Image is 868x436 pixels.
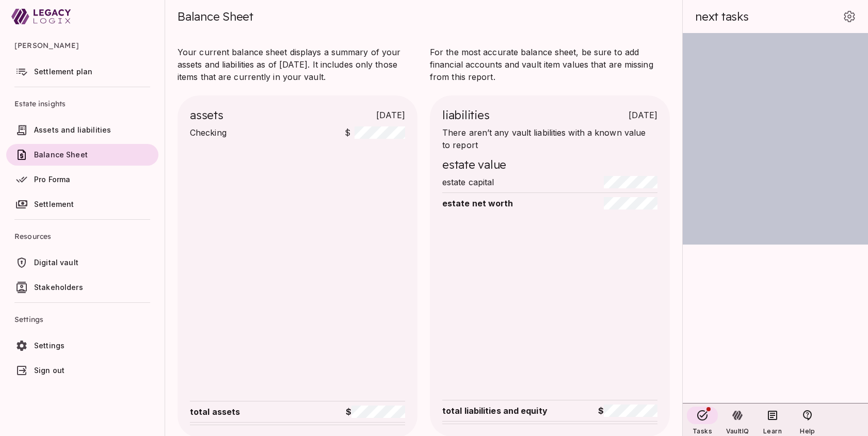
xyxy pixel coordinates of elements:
span: Resources [14,224,150,249]
span: Checking [190,126,332,139]
span: next tasks [695,9,749,24]
span: assets [190,108,223,122]
span: Settings [14,307,150,332]
span: [DATE] [629,109,657,121]
span: Balance Sheet [178,9,253,24]
span: Stakeholders [34,283,83,292]
span: Settlement [34,200,74,208]
span: Assets and liabilities [34,125,111,134]
span: Settlement plan [34,67,92,76]
a: Assets and liabilities [6,119,158,141]
span: For the most accurate balance sheet, be sure to add financial accounts and vault item values that... [430,47,656,82]
span: $ [336,126,350,139]
span: Your current balance sheet displays a summary of your assets and liabilities as of [DATE]. It inc... [178,47,403,82]
span: Learn [763,427,782,435]
span: $ [333,406,351,418]
span: VaultIQ [726,427,749,435]
span: There aren’t any vault liabilities with a known value to report [442,127,648,150]
span: estate value [442,157,506,172]
span: Tasks [693,427,712,435]
a: Stakeholders [6,277,158,298]
span: Sign out [34,366,65,375]
span: Settings [34,341,65,350]
span: [DATE] [376,109,405,121]
a: Sign out [6,360,158,381]
span: total assets [190,407,240,417]
span: Estate insights [14,91,150,116]
span: total liabilities and equity [442,406,548,416]
span: $ [586,405,604,417]
a: Balance Sheet [6,144,158,166]
span: estate net worth [442,198,513,208]
span: Help [800,427,815,435]
a: Digital vault [6,252,158,273]
a: Settlement [6,193,158,215]
a: Settings [6,335,158,357]
span: Digital vault [34,258,78,267]
span: Balance Sheet [34,150,88,159]
span: liabilities [442,108,489,122]
span: estate capital [442,177,494,187]
a: Settlement plan [6,61,158,83]
span: Pro Forma [34,175,70,184]
a: Pro Forma [6,169,158,190]
span: [PERSON_NAME] [14,33,150,58]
